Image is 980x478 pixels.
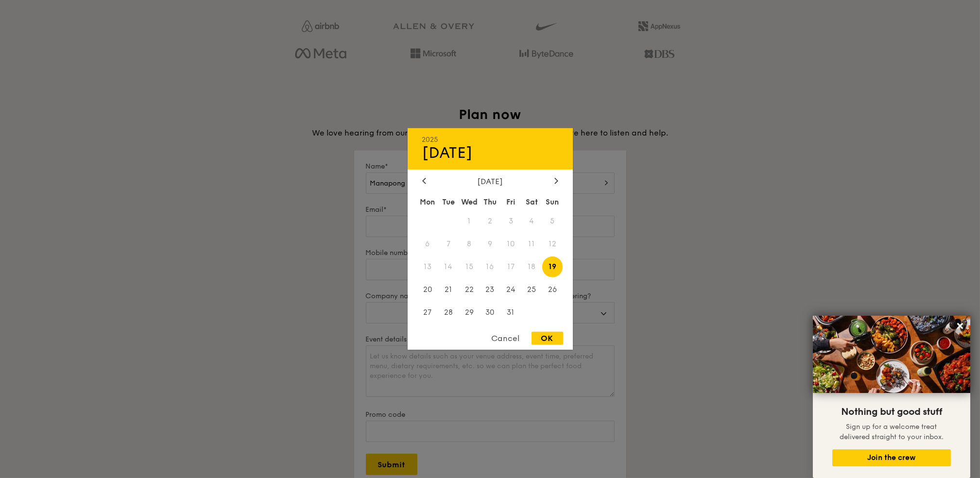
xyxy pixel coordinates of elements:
[459,279,480,300] span: 22
[532,332,563,345] div: OK
[500,279,521,300] span: 24
[521,234,542,255] span: 11
[521,193,542,211] div: Sat
[542,193,563,211] div: Sun
[482,332,530,345] div: Cancel
[459,234,480,255] span: 8
[417,302,438,323] span: 27
[417,279,438,300] span: 20
[521,256,542,277] span: 18
[542,256,563,277] span: 19
[832,449,951,466] button: Join the crew
[438,234,459,255] span: 7
[480,193,500,211] div: Thu
[500,234,521,255] span: 10
[417,256,438,277] span: 13
[500,193,521,211] div: Fri
[500,302,521,323] span: 31
[438,279,459,300] span: 21
[480,302,500,323] span: 30
[813,316,970,393] img: DSC07876-Edit02-Large.jpeg
[542,211,563,232] span: 5
[952,318,968,334] button: Close
[422,144,558,162] div: [DATE]
[500,211,521,232] span: 3
[438,256,459,277] span: 14
[422,136,558,144] div: 2025
[542,234,563,255] span: 12
[500,256,521,277] span: 17
[438,193,459,211] div: Tue
[459,211,480,232] span: 1
[459,193,480,211] div: Wed
[459,302,480,323] span: 29
[422,177,558,186] div: [DATE]
[840,423,944,441] span: Sign up for a welcome treat delivered straight to your inbox.
[417,234,438,255] span: 6
[480,234,500,255] span: 9
[841,406,942,418] span: Nothing but good stuff
[521,279,542,300] span: 25
[542,279,563,300] span: 26
[480,211,500,232] span: 2
[480,256,500,277] span: 16
[459,256,480,277] span: 15
[521,211,542,232] span: 4
[480,279,500,300] span: 23
[438,302,459,323] span: 28
[417,193,438,211] div: Mon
